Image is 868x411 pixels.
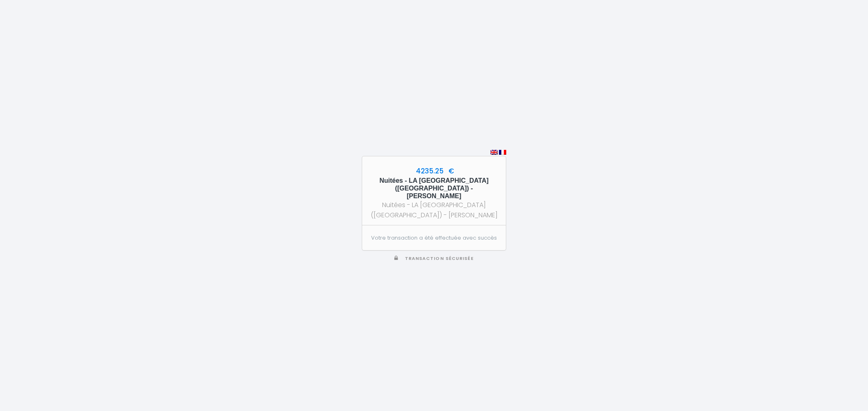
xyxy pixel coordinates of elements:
img: fr.png [499,150,506,155]
h5: Nuitées - LA [GEOGRAPHIC_DATA] ([GEOGRAPHIC_DATA]) - [PERSON_NAME] [370,177,498,200]
span: Transaction sécurisée [405,255,474,262]
p: Votre transaction a été effectuée avec succès [371,234,497,242]
div: Nuitées - LA [GEOGRAPHIC_DATA] ([GEOGRAPHIC_DATA]) - [PERSON_NAME] [370,200,498,220]
img: en.png [490,150,498,155]
span: 4235.25 € [414,166,454,176]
